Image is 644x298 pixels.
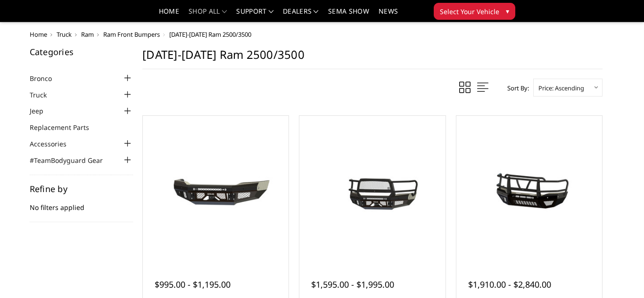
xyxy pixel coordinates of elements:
[30,139,78,149] a: Accessories
[379,8,398,22] a: News
[30,155,115,165] a: #TeamBodyguard Gear
[283,8,319,22] a: Dealers
[468,279,551,290] span: $1,910.00 - $2,840.00
[459,118,600,259] a: 2019-2025 Ram 2500-3500 - T2 Series - Extreme Front Bumper (receiver or winch) 2019-2025 Ram 2500...
[30,90,58,100] a: Truck
[189,8,227,22] a: shop all
[169,30,251,39] span: [DATE]-[DATE] Ram 2500/3500
[459,156,600,222] img: 2019-2025 Ram 2500-3500 - T2 Series - Extreme Front Bumper (receiver or winch)
[30,30,47,39] a: Home
[30,122,101,132] a: Replacement Parts
[502,81,529,95] label: Sort By:
[81,30,94,39] a: Ram
[434,3,515,20] button: Select Your Vehicle
[506,6,509,16] span: ▾
[440,7,499,16] span: Select Your Vehicle
[236,8,273,22] a: Support
[30,185,133,222] div: No filters applied
[311,279,394,290] span: $1,595.00 - $1,995.00
[30,185,133,193] h5: Refine by
[159,8,179,22] a: Home
[103,30,160,39] a: Ram Front Bumpers
[30,48,133,56] h5: Categories
[155,279,231,290] span: $995.00 - $1,195.00
[145,156,286,222] img: 2019-2025 Ram 2500-3500 - FT Series - Base Front Bumper
[142,48,603,69] h1: [DATE]-[DATE] Ram 2500/3500
[30,106,55,116] a: Jeep
[328,8,369,22] a: SEMA Show
[30,73,64,83] a: Bronco
[57,30,72,39] a: Truck
[145,118,286,259] a: 2019-2025 Ram 2500-3500 - FT Series - Base Front Bumper
[302,118,443,259] a: 2019-2025 Ram 2500-3500 - FT Series - Extreme Front Bumper 2019-2025 Ram 2500-3500 - FT Series - ...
